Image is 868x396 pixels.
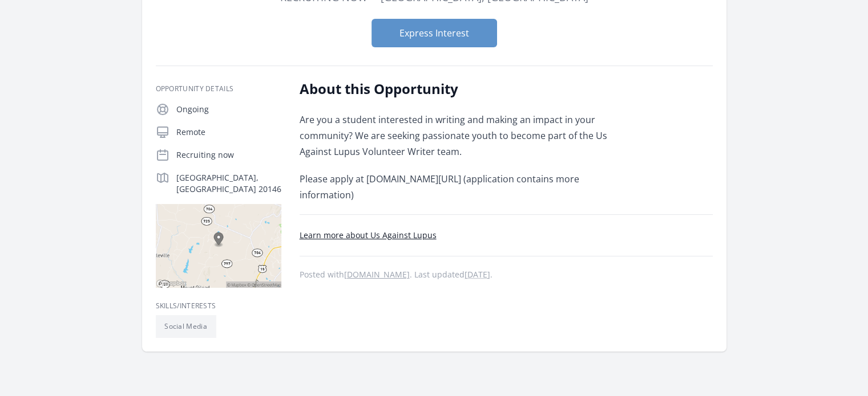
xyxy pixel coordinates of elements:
[156,204,281,288] img: Map
[372,19,497,47] button: Express Interest
[156,315,216,338] li: Social Media
[156,301,281,311] h3: Skills/Interests
[344,269,410,280] a: [DOMAIN_NAME]
[300,112,633,160] p: Are you a student interested in writing and making an impact in your community? We are seeking pa...
[156,84,281,93] h3: Opportunity Details
[300,270,713,279] p: Posted with . Last updated .
[176,104,281,115] p: Ongoing
[176,172,281,195] p: [GEOGRAPHIC_DATA], [GEOGRAPHIC_DATA] 20146
[465,269,490,280] abbr: Thu, Sep 25, 2025 8:44 PM
[176,149,281,161] p: Recruiting now
[300,230,437,240] a: Learn more about Us Against Lupus
[300,80,633,98] h2: About this Opportunity
[176,126,281,138] p: Remote
[300,171,633,203] p: Please apply at [DOMAIN_NAME][URL] (application contains more information)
